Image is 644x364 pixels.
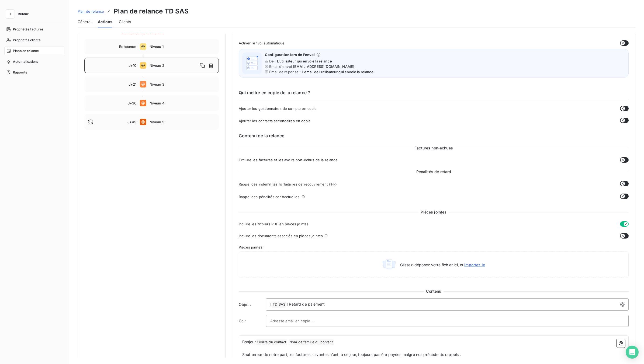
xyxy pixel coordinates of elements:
[150,101,216,105] span: Niveau 4
[239,318,266,324] label: Cc :
[119,44,136,49] span: Échéance
[239,222,309,226] span: Inclure les fichiers PDF en pièces jointes
[286,302,325,306] span: ] Retard de paiement
[150,82,216,86] span: Niveau 3
[98,19,112,24] span: Actions
[78,9,104,13] span: Plan de relance
[239,302,266,307] span: Objet :
[4,47,64,55] a: Plans de relance
[127,120,137,124] span: J+45
[129,82,137,86] span: J+21
[18,12,29,16] span: Retour
[13,70,27,75] span: Rapports
[414,169,453,174] span: Pénalités de retard
[382,258,396,271] img: illustration
[78,19,91,24] span: Général
[269,70,301,74] span: Email de réponse :
[242,352,461,357] span: Sauf erreur de notre part, les factures suivantes n’ont, à ce jour, toujours pas été payées malgr...
[4,10,33,18] button: Retour
[239,182,337,186] span: Rappel des indemnités forfaitaires de recouvrement (IFR)
[424,289,443,294] span: Contenu
[239,234,323,238] span: Inclure les documents associés en pièces jointes
[239,195,299,199] span: Rappel des pénalités contractuelles
[13,48,39,53] span: Plans de relance
[128,101,137,105] span: J+30
[239,245,629,249] span: Pièces jointes :
[293,64,354,69] span: [EMAIL_ADDRESS][DOMAIN_NAME]
[78,9,104,14] a: Plan de relance
[418,209,449,215] span: Pièces jointes
[256,339,287,345] span: Civilité du contact
[129,63,137,68] span: J+10
[239,89,629,99] h6: Qui mettre en copie de la relance ?
[400,262,485,267] span: Glissez-déposez votre fichier ici, ou
[4,68,64,77] a: Rapports
[272,302,286,308] span: TD SAS
[239,41,285,45] span: Activer l’envoi automatique
[243,55,261,72] img: illustration helper email
[270,302,272,306] span: [
[239,106,317,111] span: Ajouter les gestionnaires de compte en copie
[4,57,64,66] a: Automatisations
[150,44,216,49] span: Niveau 1
[4,25,64,34] a: Propriétés factures
[150,120,216,124] span: Niveau 5
[277,59,332,63] span: L’utilisateur qui envoie la relance
[269,64,292,69] span: Email d'envoi
[289,339,334,345] span: Nom de famille du contact
[269,59,276,63] span: De :
[4,36,64,44] a: Propriétés clients
[302,70,374,74] span: L’email de l’utilisateur qui envoie la relance
[412,145,455,151] span: Factures non-échues
[239,132,629,139] h6: Contenu de la relance
[13,59,38,64] span: Automatisations
[242,339,256,344] span: Bonjour
[239,119,311,123] span: Ajouter les contacts secondaires en copie
[119,19,131,24] span: Clients
[114,6,189,16] h3: Plan de relance TD SAS
[150,63,198,68] span: Niveau 2
[265,52,315,57] span: Configuration lors de l’envoi
[270,317,328,325] input: Adresse email en copie ...
[239,158,338,162] span: Exclure les factures et les avoirs non-échus de la relance
[464,262,485,267] span: importez le
[13,38,40,43] span: Propriétés clients
[626,346,639,359] div: Open Intercom Messenger
[13,27,43,32] span: Propriétés factures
